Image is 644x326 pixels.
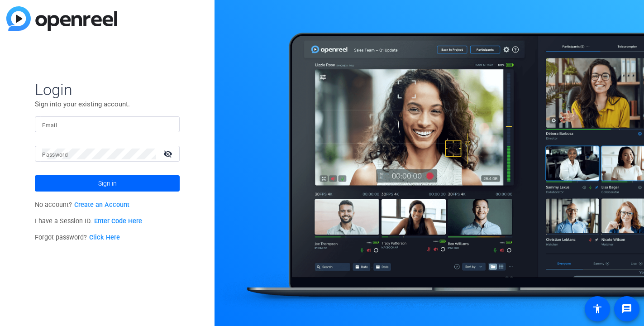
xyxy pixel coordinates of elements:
span: Sign in [98,172,117,195]
mat-label: Password [42,152,68,158]
input: Enter Email Address [42,119,172,130]
mat-icon: message [621,303,632,314]
mat-icon: accessibility [592,303,603,314]
span: Forgot password? [35,234,120,241]
a: Click Here [89,234,120,241]
span: No account? [35,201,129,209]
a: Create an Account [74,201,129,209]
span: Login [35,80,180,99]
mat-icon: visibility_off [158,147,180,160]
p: Sign into your existing account. [35,99,180,109]
mat-label: Email [42,122,57,129]
a: Enter Code Here [94,217,142,225]
img: blue-gradient.svg [6,6,117,31]
button: Sign in [35,175,180,192]
span: I have a Session ID. [35,217,142,225]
